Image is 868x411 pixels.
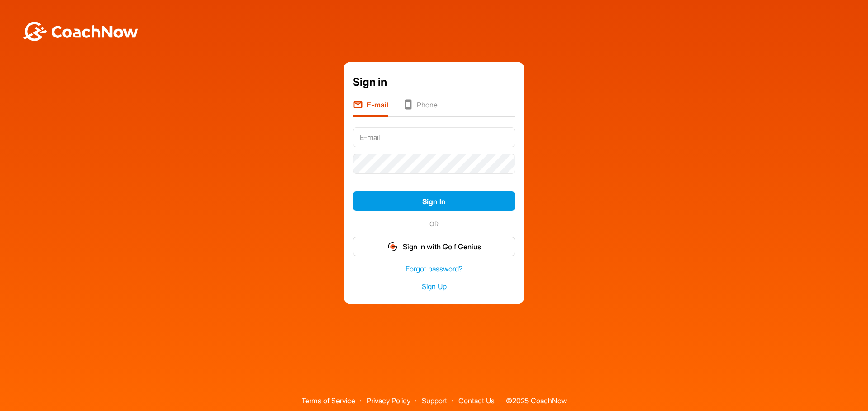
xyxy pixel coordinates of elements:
[22,22,139,41] img: BwLJSsUCoWCh5upNqxVrqldRgqLPVwmV24tXu5FoVAoFEpwwqQ3VIfuoInZCoVCoTD4vwADAC3ZFMkVEQFDAAAAAElFTkSuQmCC
[422,396,447,405] a: Support
[353,127,515,147] input: E-mail
[353,281,515,292] a: Sign Up
[302,396,355,405] a: Terms of Service
[387,241,398,252] img: gg_logo
[501,390,571,404] span: © 2025 CoachNow
[458,396,495,405] a: Contact Us
[353,191,515,211] button: Sign In
[353,264,515,274] a: Forgot password?
[353,237,515,256] button: Sign In with Golf Genius
[367,396,410,405] a: Privacy Policy
[403,99,438,117] li: Phone
[353,99,388,117] li: E-mail
[353,74,515,90] div: Sign in
[425,219,443,229] span: OR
